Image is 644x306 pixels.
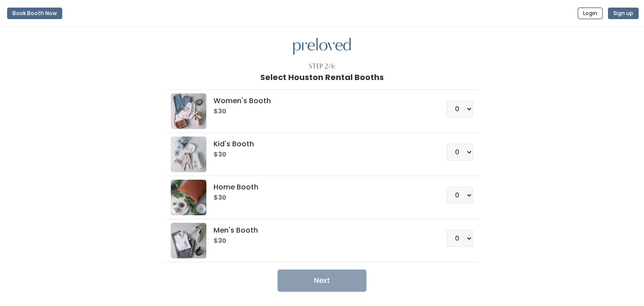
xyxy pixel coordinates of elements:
[213,151,425,158] h6: $30
[171,180,206,215] img: preloved logo
[213,183,425,191] h5: Home Booth
[278,270,366,292] button: Next
[213,97,425,105] h5: Women's Booth
[7,4,62,23] a: Book Booth Now
[171,223,206,258] img: preloved logo
[293,38,351,55] img: preloved logo
[171,137,206,172] img: preloved logo
[578,8,603,19] button: Login
[608,8,639,19] button: Sign up
[213,238,425,245] h6: $30
[171,93,206,129] img: preloved logo
[213,140,425,148] h5: Kid's Booth
[309,62,336,71] div: Step 2/4:
[213,108,425,115] h6: $30
[213,194,425,201] h6: $30
[213,226,425,234] h5: Men's Booth
[260,73,384,82] h1: Select Houston Rental Booths
[7,8,62,19] button: Book Booth Now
